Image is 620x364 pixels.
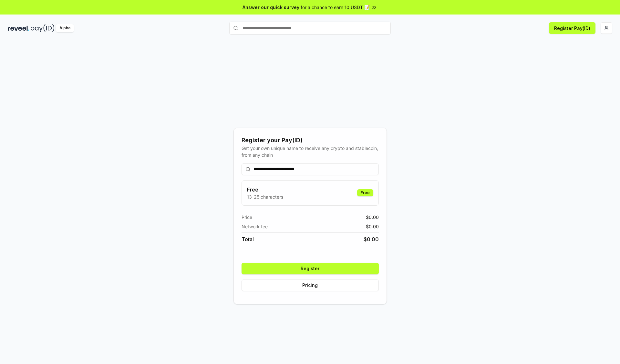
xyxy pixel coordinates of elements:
[242,136,379,145] div: Register your Pay(ID)
[364,235,379,243] span: $ 0.00
[242,145,379,158] div: Get your own unique name to receive any crypto and stablecoin, from any chain
[247,186,283,193] h3: Free
[357,189,373,196] div: Free
[243,4,299,11] span: Answer our quick survey
[242,235,254,243] span: Total
[301,4,370,11] span: for a chance to earn 10 USDT 📝
[242,263,379,274] button: Register
[247,193,283,200] p: 13-25 characters
[242,280,379,291] button: Pricing
[56,24,74,32] div: Alpha
[8,24,29,32] img: reveel_dark
[366,223,379,230] span: $ 0.00
[31,24,55,32] img: pay_id
[242,223,268,230] span: Network fee
[366,214,379,221] span: $ 0.00
[242,214,252,221] span: Price
[549,22,595,34] button: Register Pay(ID)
